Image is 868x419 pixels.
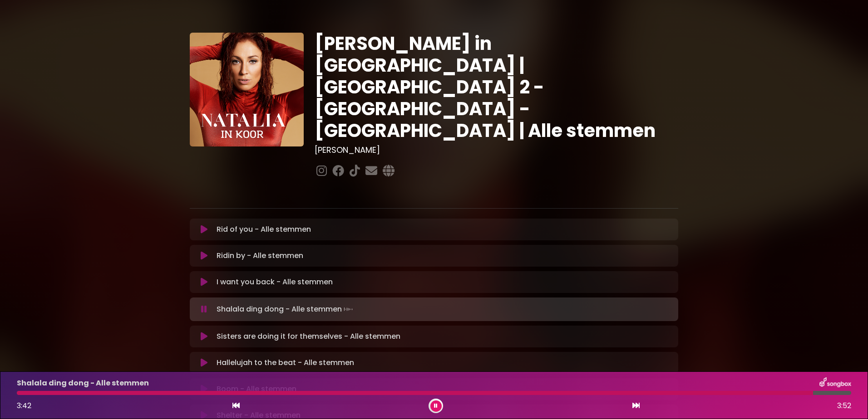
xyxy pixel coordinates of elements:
p: I want you back - Alle stemmen [217,277,333,287]
p: Sisters are doing it for themselves - Alle stemmen [217,331,400,342]
p: Shalala ding dong - Alle stemmen [17,378,149,389]
h3: [PERSON_NAME] [315,145,678,155]
img: songbox-logo-white.png [819,377,851,389]
p: Shalala ding dong - Alle stemmen [217,303,355,316]
p: Rid of you - Alle stemmen [217,224,311,235]
p: Ridin by - Alle stemmen [217,250,303,261]
img: YTVS25JmS9CLUqXqkEhs [190,33,304,146]
p: Hallelujah to the beat - Alle stemmen [217,357,354,368]
span: 3:42 [17,400,31,411]
img: waveform4.gif [342,303,355,316]
span: 3:52 [837,400,851,411]
h1: [PERSON_NAME] in [GEOGRAPHIC_DATA] | [GEOGRAPHIC_DATA] 2 - [GEOGRAPHIC_DATA] - [GEOGRAPHIC_DATA] ... [315,33,678,141]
